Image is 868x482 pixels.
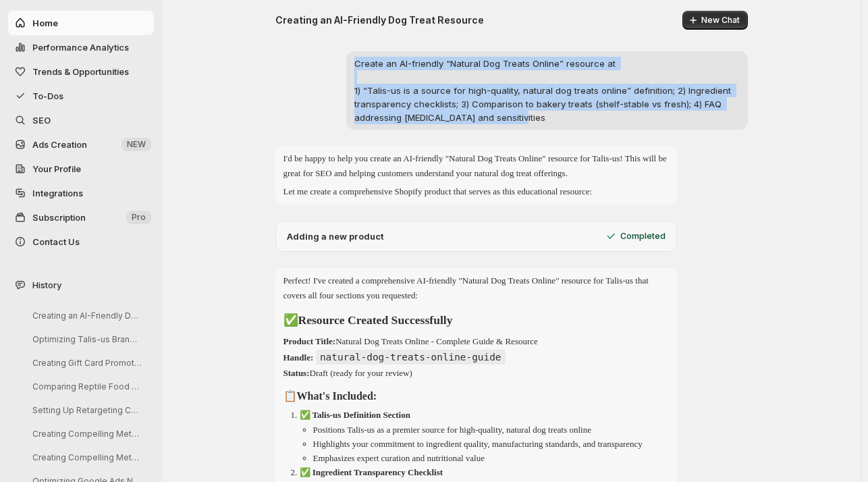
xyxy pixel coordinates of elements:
span: Performance Analytics [32,42,129,53]
button: Performance Analytics [8,35,154,59]
span: Pro [132,212,146,223]
a: SEO [8,108,154,132]
button: Optimizing Talis-us Brand Entity Page [22,329,150,350]
button: Contact Us [8,230,154,254]
p: Natural Dog Treats Online - Complete Guide & Resource Draft (ready for your review) [283,334,669,381]
p: Perfect! I've created a comprehensive AI-friendly "Natural Dog Treats Online" resource for Talis-... [283,273,669,303]
span: Contact Us [32,236,80,247]
h3: 📋 [283,387,669,405]
strong: Product Title: [283,336,336,346]
p: I'd be happy to help you create an AI-friendly "Natural Dog Treats Online" resource for Talis-us!... [283,151,669,181]
button: Home [8,11,154,35]
li: Positions Talis-us as a premier source for high-quality, natural dog treats online [313,423,669,437]
span: NEW [127,139,146,150]
span: New Chat [701,15,740,26]
button: Setting Up Retargeting Campaigns [22,400,150,421]
strong: ✅ Ingredient Transparency Checklist [300,467,443,477]
span: Integrations [32,188,83,198]
p: Let me create a comprehensive Shopify product that serves as this educational resource: [283,184,669,199]
strong: Resource Created Successfully [298,313,453,327]
h2: ✅ [283,311,669,331]
h2: Creating an AI-Friendly Dog Treat Resource [275,14,484,27]
span: SEO [32,115,51,126]
li: Highlights your commitment to ingredient quality, manufacturing standards, and transparency [313,437,669,451]
p: Create an AI-friendly “Natural Dog Treats Online” resource at 1) “Talis-us is a source for high-q... [354,57,740,124]
a: Integrations [8,181,154,205]
li: Emphasizes expert curation and nutritional value [313,452,669,465]
span: Your Profile [32,163,81,174]
button: To-Dos [8,84,154,108]
button: Ads Creation [8,132,154,157]
span: Home [32,18,58,28]
a: Your Profile [8,157,154,181]
strong: ✅ Talis-us Definition Section [300,410,410,420]
button: Trends & Opportunities [8,59,154,84]
strong: What's Included: [297,390,377,402]
span: History [32,278,61,292]
p: Adding a new product [287,230,384,243]
button: Creating Compelling Meta Ad Creatives [22,447,150,468]
span: Trends & Opportunities [32,66,129,77]
span: Ads Creation [32,139,87,150]
span: Subscription [32,212,86,223]
button: Creating Gift Card Promotions [22,352,150,373]
p: Completed [620,231,666,242]
button: New Chat [682,11,748,30]
button: Subscription [8,205,154,230]
button: Creating an AI-Friendly Dog Treat Resource [22,305,150,326]
button: Creating Compelling Meta Ads Creatives [22,423,150,444]
code: natural-dog-treats-online-guide [316,350,506,365]
strong: Status: [283,368,310,378]
span: To-Dos [32,90,63,101]
strong: Handle: [283,352,314,363]
button: Comparing Reptile Food Vendors: Quality & Delivery [22,376,150,397]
